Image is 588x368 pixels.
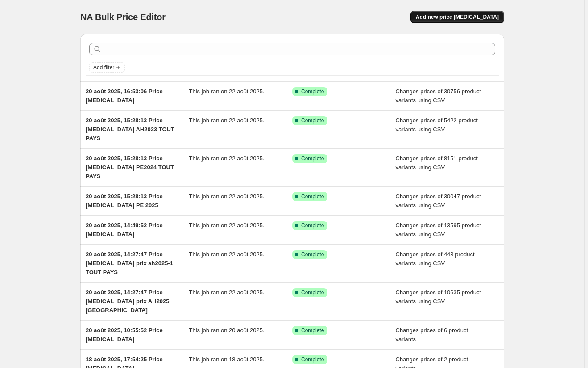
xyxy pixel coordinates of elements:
span: 20 août 2025, 14:27:47 Price [MEDICAL_DATA] prix AH2025 [GEOGRAPHIC_DATA] [86,289,170,314]
span: This job ran on 22 août 2025. [189,155,265,162]
span: Complete [301,193,324,200]
span: 20 août 2025, 14:27:47 Price [MEDICAL_DATA] prix ah2025-1 TOUT PAYS [86,251,173,276]
button: Add filter [89,62,125,73]
span: 20 août 2025, 15:28:13 Price [MEDICAL_DATA] PE2024 TOUT PAYS [86,155,174,180]
span: Complete [301,251,324,258]
span: Complete [301,356,324,363]
span: Changes prices of 6 product variants [396,327,468,343]
span: Complete [301,222,324,229]
span: Complete [301,289,324,296]
span: Changes prices of 443 product variants using CSV [396,251,475,267]
span: 20 août 2025, 10:55:52 Price [MEDICAL_DATA] [86,327,163,343]
span: Complete [301,327,324,334]
span: Changes prices of 8151 product variants using CSV [396,155,478,171]
span: Complete [301,117,324,124]
span: 20 août 2025, 15:28:13 Price [MEDICAL_DATA] PE 2025 [86,193,163,209]
span: NA Bulk Price Editor [80,12,166,22]
span: Changes prices of 10635 product variants using CSV [396,289,481,305]
span: This job ran on 22 août 2025. [189,193,265,200]
button: Add new price [MEDICAL_DATA] [410,11,504,23]
span: Changes prices of 30047 product variants using CSV [396,193,481,209]
span: 20 août 2025, 15:28:13 Price [MEDICAL_DATA] AH2023 TOUT PAYS [86,117,174,142]
span: This job ran on 22 août 2025. [189,289,265,296]
span: Changes prices of 5422 product variants using CSV [396,117,478,133]
span: This job ran on 18 août 2025. [189,356,265,363]
span: This job ran on 22 août 2025. [189,117,265,124]
span: This job ran on 20 août 2025. [189,327,265,334]
span: Complete [301,155,324,162]
span: This job ran on 22 août 2025. [189,88,265,95]
span: 20 août 2025, 16:53:06 Price [MEDICAL_DATA] [86,88,163,104]
span: Complete [301,88,324,95]
span: This job ran on 22 août 2025. [189,222,265,229]
span: Add filter [93,64,114,71]
span: 20 août 2025, 14:49:52 Price [MEDICAL_DATA] [86,222,163,238]
span: Changes prices of 30756 product variants using CSV [396,88,481,104]
span: This job ran on 22 août 2025. [189,251,265,258]
span: Changes prices of 13595 product variants using CSV [396,222,481,238]
span: Add new price [MEDICAL_DATA] [416,13,499,21]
